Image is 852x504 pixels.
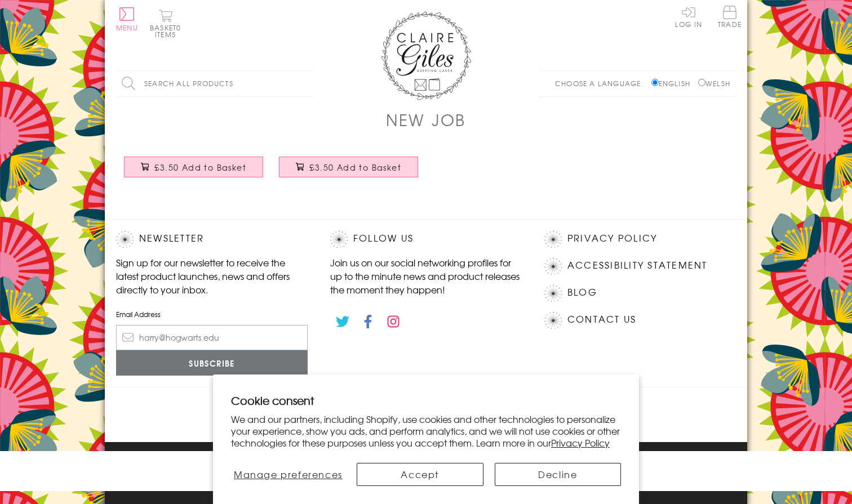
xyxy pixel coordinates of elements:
[124,157,264,177] button: £3.50 Add to Basket
[279,157,419,177] button: £3.50 Add to Basket
[116,350,308,376] input: Subscribe
[567,231,657,246] a: Privacy Policy
[116,23,138,33] span: Menu
[495,463,622,486] button: Decline
[116,71,313,96] input: Search all products
[330,256,522,296] p: Join us on our social networking profiles for up to the minute news and product releases the mome...
[357,463,483,486] button: Accept
[718,6,742,30] a: Trade
[330,231,522,248] h2: Follow Us
[567,285,597,300] a: Blog
[116,309,308,319] label: Email Address
[302,71,313,96] input: Search
[231,463,345,486] button: Manage preferences
[651,78,696,88] label: English
[555,78,649,88] p: Choose a language:
[309,162,401,173] span: £3.50 Add to Basket
[150,9,181,38] button: Basket0 items
[651,79,659,86] input: English
[116,7,138,31] button: Menu
[116,148,271,197] a: New Job Card, Blue Stars, Good Luck, padded star embellished £3.50 Add to Basket
[231,413,621,448] p: We and our partners, including Shopify, use cookies and other technologies to personalize your ex...
[567,312,636,327] a: Contact Us
[675,6,702,28] a: Log In
[698,79,705,86] input: Welsh
[386,108,466,131] h1: New Job
[116,256,308,296] p: Sign up for our newsletter to receive the latest product launches, news and offers directly to yo...
[116,325,308,350] input: harry@hogwarts.edu
[271,148,426,197] a: New Job Card, Good Luck, Embellished with a padded star £3.50 Add to Basket
[231,393,621,408] h2: Cookie consent
[718,6,742,28] span: Trade
[698,78,730,88] label: Welsh
[381,11,471,100] img: Claire Giles Greetings Cards
[154,162,246,173] span: £3.50 Add to Basket
[551,436,610,449] a: Privacy Policy
[155,23,181,39] span: 0 items
[116,231,308,248] h2: Newsletter
[567,258,708,273] a: Accessibility Statement
[234,467,343,481] span: Manage preferences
